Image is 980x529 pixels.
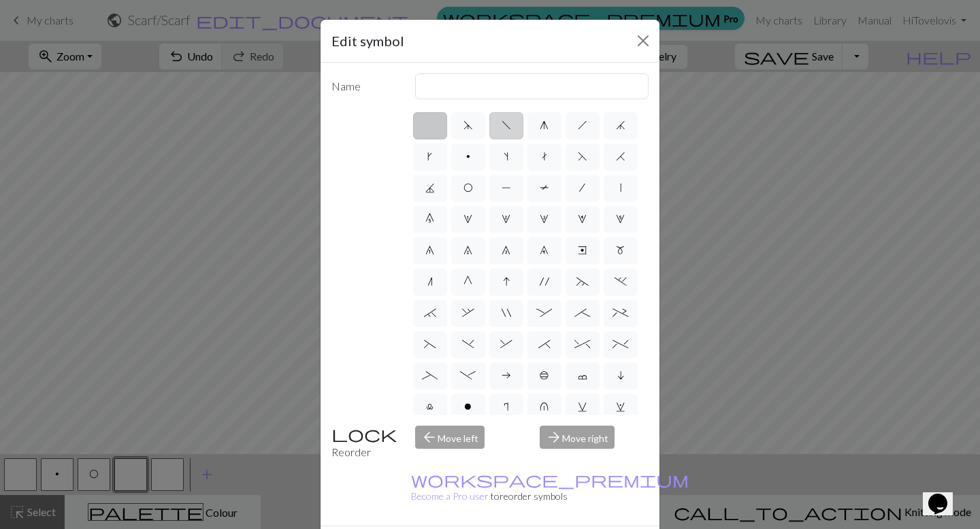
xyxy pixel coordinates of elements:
span: ~ [576,276,589,287]
span: i [617,370,624,381]
span: P [502,182,511,193]
span: k [427,151,432,162]
span: 2 [502,214,510,224]
span: l [426,401,434,412]
span: g [540,120,549,131]
span: workspace_premium [411,470,689,489]
span: / [579,182,585,193]
span: d [463,120,473,131]
span: f [502,120,511,131]
span: O [463,182,473,193]
span: h [578,120,587,131]
span: + [612,307,628,318]
span: ; [574,307,590,318]
span: j [616,120,625,131]
span: ' [540,276,549,287]
div: Reorder [323,426,407,460]
span: 7 [463,245,472,256]
h5: Edit symbol [331,31,404,51]
span: t [542,151,547,162]
span: ^ [574,339,590,349]
iframe: chat widget [923,475,966,515]
span: 0 [425,214,434,224]
span: & [500,339,512,349]
span: m [616,245,625,256]
span: , [462,307,474,318]
span: " [502,307,511,318]
span: 8 [502,245,510,256]
span: o [464,401,472,412]
span: 5 [616,214,625,224]
span: ( [424,339,436,349]
span: F [578,151,587,162]
span: J [425,182,435,193]
label: Name [323,73,407,99]
span: w [616,401,625,412]
span: v [578,401,587,412]
span: ) [462,339,474,349]
span: c [578,370,587,381]
span: u [540,401,549,412]
span: I [503,276,510,287]
span: a [502,370,511,381]
span: n [427,276,433,287]
span: 6 [425,245,434,256]
span: % [612,339,628,349]
span: G [463,276,472,287]
span: : [536,307,552,318]
span: 1 [463,214,472,224]
span: T [540,182,549,193]
span: p [466,151,470,162]
span: b [540,370,549,381]
span: - [460,370,476,381]
span: s [504,151,508,162]
span: ` [424,307,436,318]
span: _ [422,370,438,381]
span: 3 [540,214,549,224]
button: Close [632,30,654,52]
small: to reorder symbols [411,474,689,502]
span: H [616,151,625,162]
span: 9 [540,245,549,256]
span: 4 [578,214,587,224]
span: . [615,276,627,287]
span: | [620,182,621,193]
span: e [578,245,587,256]
a: Become a Pro user [411,474,689,502]
span: r [504,401,508,412]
